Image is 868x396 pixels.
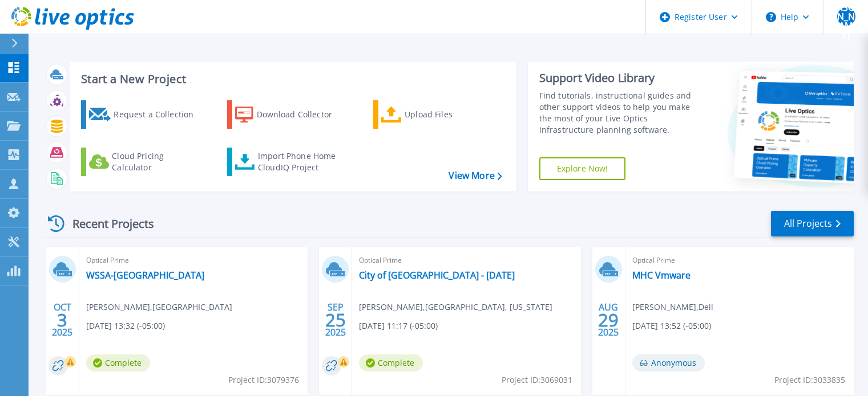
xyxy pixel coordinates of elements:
div: Support Video Library [539,71,703,85]
div: Cloud Pricing Calculator [112,150,203,173]
span: Anonymous [632,354,705,371]
a: WSSA-[GEOGRAPHIC_DATA] [86,270,204,281]
span: 3 [57,315,67,325]
div: Find tutorials, instructional guides and other support videos to help you make the most of your L... [539,90,703,136]
span: [PERSON_NAME] , [GEOGRAPHIC_DATA], [US_STATE] [359,301,552,313]
div: Recent Projects [44,210,169,238]
span: 25 [325,315,346,325]
a: Download Collector [227,100,354,129]
span: Complete [359,354,423,371]
span: [DATE] 13:32 (-05:00) [86,320,165,332]
a: Upload Files [373,100,500,129]
span: [PERSON_NAME] , Dell [632,301,713,313]
div: OCT 2025 [51,299,73,341]
a: MHC Vmware [632,270,691,281]
a: View More [449,170,502,181]
span: [DATE] 11:17 (-05:00) [359,320,438,332]
span: Project ID: 3069031 [502,374,572,386]
span: [DATE] 13:52 (-05:00) [632,320,711,332]
div: Import Phone Home CloudIQ Project [258,150,347,173]
span: Optical Prime [632,254,847,267]
span: Project ID: 3033835 [774,374,845,386]
div: AUG 2025 [597,299,619,341]
span: Complete [86,354,150,371]
h3: Start a New Project [81,73,502,85]
a: Request a Collection [81,100,208,129]
div: Request a Collection [114,103,205,126]
div: Upload Files [405,103,496,126]
span: [PERSON_NAME] , [GEOGRAPHIC_DATA] [86,301,232,313]
span: Project ID: 3079376 [228,374,299,386]
a: Explore Now! [539,157,626,180]
span: Optical Prime [86,254,301,267]
a: Cloud Pricing Calculator [81,148,208,176]
a: City of [GEOGRAPHIC_DATA] - [DATE] [359,270,515,281]
a: All Projects [771,211,854,236]
div: Download Collector [257,103,348,126]
span: 29 [598,315,619,325]
div: SEP 2025 [325,299,346,341]
span: Optical Prime [359,254,574,267]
